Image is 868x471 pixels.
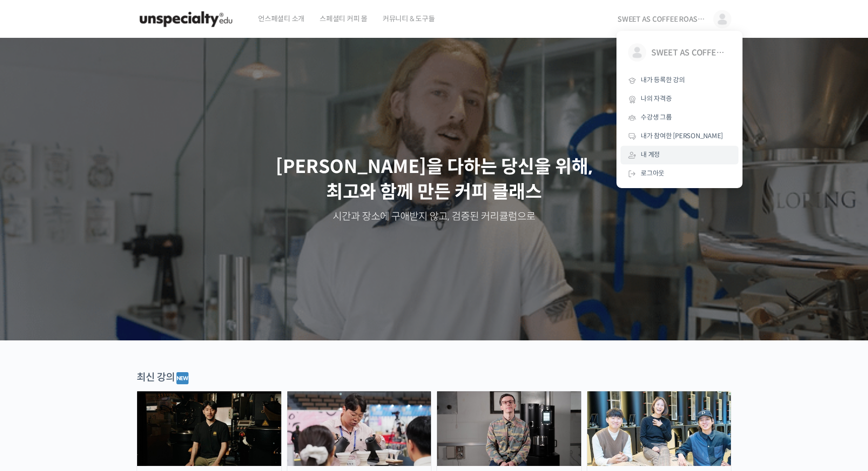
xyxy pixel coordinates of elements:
[621,127,738,146] a: 내가 참여한 [PERSON_NAME]
[621,108,738,127] a: 수강생 그룹
[437,391,581,466] img: stronghold-roasting_course-thumbnail.jpg
[176,372,189,384] img: 🆕
[10,210,858,224] p: 시간과 장소에 구애받지 않고, 검증된 커리큘럼으로
[32,335,38,343] span: 홈
[67,320,130,345] a: 대화
[621,71,738,90] a: 내가 등록한 강의
[641,150,660,159] span: 내 계정
[3,320,67,345] a: 홈
[651,43,726,63] span: SWEET AS COFFEE ROASTERS
[617,15,708,24] span: SWEET AS COFFEE ROASTERS
[587,391,731,466] img: momos_course-thumbnail.jpg
[137,391,281,466] img: malic-roasting-class_course-thumbnail.jpg
[130,320,194,345] a: 설정
[621,36,738,71] a: SWEET AS COFFEE ROASTERS
[156,335,168,343] span: 설정
[92,335,104,343] span: 대화
[641,169,664,178] span: 로그아웃
[137,371,731,386] div: 최신 강의
[641,94,672,103] span: 나의 자격증
[641,132,723,140] span: 내가 참여한 [PERSON_NAME]
[621,90,738,108] a: 나의 자격증
[641,76,685,84] span: 내가 등록한 강의
[287,391,431,466] img: advanced-brewing_course-thumbnail.jpeg
[621,146,738,164] a: 내 계정
[621,164,738,183] a: 로그아웃
[10,154,858,205] p: [PERSON_NAME]을 다하는 당신을 위해, 최고와 함께 만든 커피 클래스
[641,113,672,122] span: 수강생 그룹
